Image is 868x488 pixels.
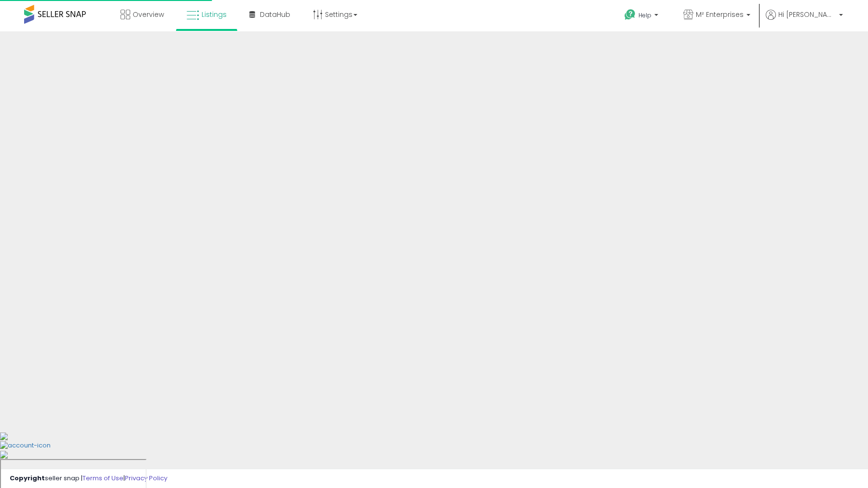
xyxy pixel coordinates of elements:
i: Get Help [624,9,636,21]
a: Hi [PERSON_NAME] [766,10,843,31]
span: Listings [202,10,227,19]
span: Overview [133,10,164,19]
span: M² Enterprises [696,10,744,19]
span: DataHub [260,10,290,19]
a: Help [617,1,668,31]
span: Help [638,11,651,19]
span: Hi [PERSON_NAME] [778,10,836,19]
